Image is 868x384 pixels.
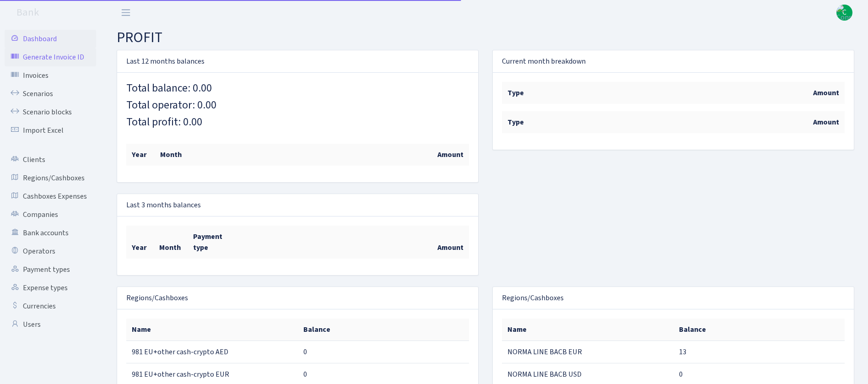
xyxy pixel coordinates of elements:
h4: Total profit: 0.00 [126,116,469,129]
th: Month [154,226,188,259]
a: Bank accounts [5,224,96,242]
a: C [836,5,852,21]
div: Current month breakdown [493,50,854,73]
th: Payment type [188,226,229,259]
a: Currencies [5,297,96,315]
th: Name [126,319,298,341]
th: Type [502,82,674,104]
a: Import Excel [5,121,96,140]
button: Toggle navigation [114,5,137,20]
span: PROFIT [117,27,162,48]
img: Consultant [836,5,852,21]
th: Month [155,144,189,166]
a: Generate Invoice ID [5,48,96,66]
th: Balance [298,319,469,341]
h4: Total operator: 0.00 [126,99,469,112]
th: Amount [674,111,845,133]
th: Amount [674,82,845,104]
a: Clients [5,151,96,169]
th: Year [126,144,155,166]
a: Cashboxes Expenses [5,187,96,206]
a: Invoices [5,66,96,85]
th: Type [502,111,674,133]
td: 0 [298,341,469,363]
div: Regions/Cashboxes [493,287,854,309]
a: Scenario blocks [5,103,96,121]
th: Amount [229,226,469,259]
a: Regions/Cashboxes [5,169,96,187]
a: Scenarios [5,85,96,103]
div: Regions/Cashboxes [117,287,478,309]
th: Balance [674,319,845,341]
th: Name [502,319,674,341]
th: Year [126,226,154,259]
h4: Total balance: 0.00 [126,82,469,95]
td: NORMA LINE BACB EUR [502,341,674,363]
td: 981 EU+other cash-crypto AED [126,341,298,363]
a: Payment types [5,260,96,279]
div: Last 3 months balances [117,194,478,216]
div: Last 12 months balances [117,50,478,73]
td: 13 [674,341,845,363]
a: Users [5,315,96,334]
a: Dashboard [5,30,96,48]
a: Operators [5,242,96,260]
th: Amount [189,144,469,166]
a: Companies [5,206,96,224]
a: Expense types [5,279,96,297]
